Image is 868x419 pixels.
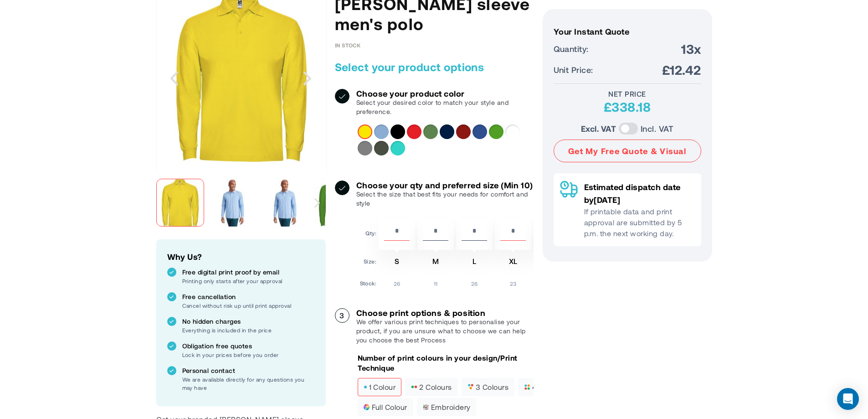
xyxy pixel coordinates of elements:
[379,252,415,274] td: S
[456,252,493,274] td: L
[261,179,309,227] img: Estrella long sleeve men's polo
[423,404,471,410] span: Embroidery
[641,122,673,135] label: Incl. VAT
[182,366,315,375] p: Personal contact
[489,124,503,139] div: Grass Green
[182,317,315,326] p: No hidden charges
[554,63,593,76] span: Unit Price:
[182,292,315,301] p: Free cancellation
[495,276,531,288] td: 23
[335,42,361,48] span: In stock
[356,89,534,98] h3: Choose your product color
[456,124,471,139] div: Garnet
[156,179,204,227] img: Estrella long sleeve men's polo
[358,353,534,373] p: Number of print colours in your design/Print Technique
[374,124,389,139] div: Sky blue
[594,195,620,205] span: [DATE]
[554,27,701,36] h3: Your Instant Quote
[356,190,534,208] p: Select the size that best fits your needs for comfort and style
[356,317,534,345] p: We offer various print techniques to personalise your product, if you are unsure what to choose w...
[440,124,454,139] div: Navy Blue
[356,308,534,317] h3: Choose print options & position
[182,301,315,310] p: Cancel without risk up until print approval
[209,179,257,227] img: Estrella long sleeve men's polo
[156,174,209,231] div: Estrella long sleeve men's polo
[417,276,454,288] td: 11
[261,174,313,231] div: Estrella long sleeve men's polo
[182,341,315,351] p: Obligation free quotes
[360,218,377,250] td: Qty:
[524,384,565,390] span: 4 colours
[360,252,377,274] td: Size:
[167,250,315,263] h2: Why Us?
[584,206,695,239] p: If printable data and print approval are submitted by 5 p.m. the next working day.
[335,42,361,48] div: Availability
[182,326,315,334] p: Everything is included in the price
[364,384,396,390] span: 1 colour
[182,268,315,277] p: Free digital print proof by email
[581,122,616,135] label: Excl. VAT
[411,384,452,390] span: 2 colours
[473,124,487,139] div: Royal blue
[681,41,701,57] span: 13x
[374,141,389,155] div: Dark Lead
[560,181,578,198] img: Delivery
[554,98,701,115] div: £338.18
[182,277,315,285] p: Printing only starts after your approval
[364,404,407,410] span: full colour
[356,98,534,116] p: Select your desired color to match your style and preference.
[182,351,315,359] p: Lock in your prices before you order
[554,89,701,98] div: Net Price
[182,375,315,392] p: We are available directly for any questions you may have
[505,124,520,139] div: White
[423,124,438,139] div: Bottle green
[467,384,508,390] span: 3 colours
[554,42,589,55] span: Quantity:
[390,141,405,155] div: Turquois
[390,124,405,139] div: Solid black
[837,388,859,410] div: Open Intercom Messenger
[379,276,415,288] td: 26
[335,60,534,74] h2: Select your product options
[360,276,377,288] td: Stock:
[495,252,531,274] td: XL
[308,174,325,231] div: Next
[554,140,701,162] button: Get My Free Quote & Visual
[456,276,493,288] td: 26
[356,181,534,190] h3: Choose your qty and preferred size (Min 10)
[417,252,454,274] td: M
[209,174,261,231] div: Estrella long sleeve men's polo
[662,62,701,78] span: £12.42
[358,141,372,155] div: Marl Grey
[358,124,372,139] div: Yellow
[584,181,695,206] p: Estimated dispatch date by
[407,124,421,139] div: Red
